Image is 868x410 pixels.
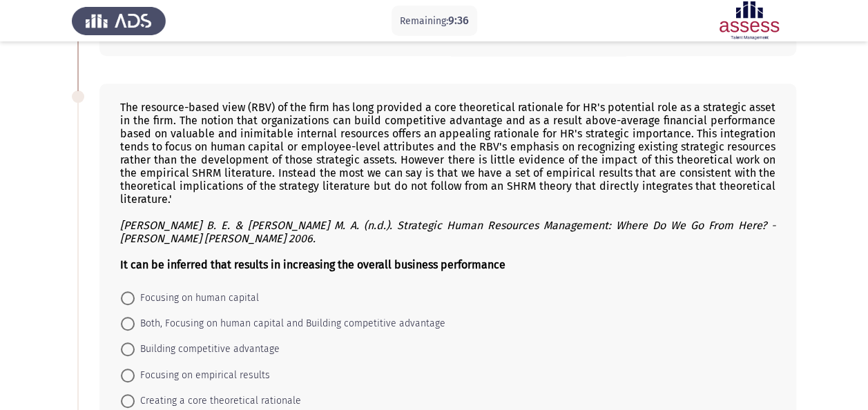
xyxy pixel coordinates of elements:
[120,101,775,271] div: The resource-based view (RBV) of the firm has long provided a core theoretical rationale for HR's...
[135,341,280,358] span: Building competitive advantage
[448,14,469,27] span: 9:36
[72,1,166,40] img: Assess Talent Management logo
[120,258,505,271] b: It can be inferred that results in increasing the overall business performance
[400,12,469,30] p: Remaining:
[120,219,775,245] i: [PERSON_NAME] B. E. & [PERSON_NAME] M. A. (n.d.). Strategic Human Resources Management: Where Do ...
[702,1,796,40] img: Assessment logo of ASSESS English Language Assessment (3 Module) (Ba - IB)
[135,393,301,409] span: Creating a core theoretical rationale
[135,315,445,332] span: Both, Focusing on human capital and Building competitive advantage
[135,290,259,306] span: Focusing on human capital
[135,367,270,384] span: Focusing on empirical results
